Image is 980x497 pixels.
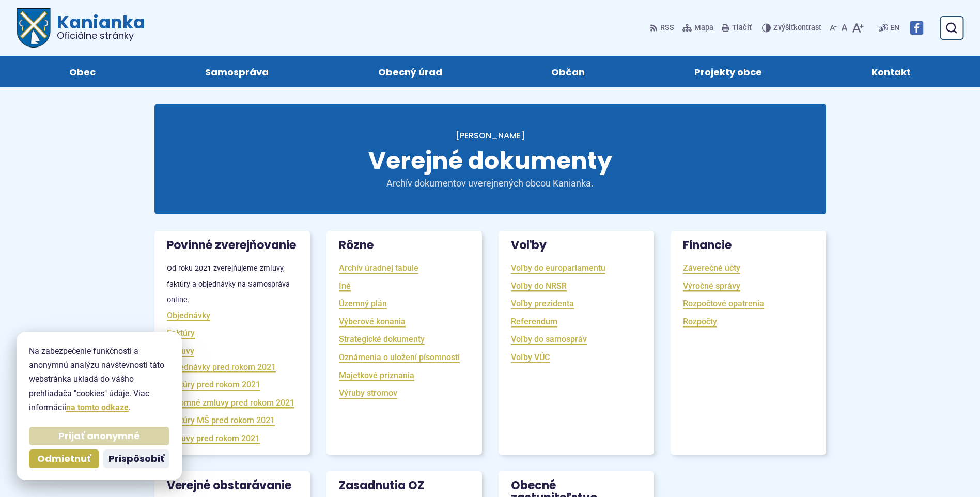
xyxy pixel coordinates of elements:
[850,17,866,39] button: Zväčšiť veľkosť písma
[339,351,460,363] a: Oznámenia o uložení písomnosti
[167,345,194,357] a: Zmluvy
[339,369,414,381] a: Majetkové priznania
[51,13,145,40] span: Kanianka
[551,56,585,87] span: Občan
[167,397,294,409] a: Nájomné zmluvy pred rokom 2021
[334,56,487,87] a: Obecný úrad
[167,264,290,304] small: Od roku 2021 zverejňujeme zmluvy, faktúry a objednávky na Samospráva online.
[694,22,713,34] span: Mapa
[762,17,823,39] button: Zvýšiťkontrast
[660,22,674,34] span: RSS
[167,432,260,444] a: Zmluvy pred rokom 2021
[511,316,557,328] a: Referendum
[456,130,525,142] a: [PERSON_NAME]
[339,298,387,309] a: Územný plán
[66,402,129,412] a: na tomto odkaze
[339,333,425,345] a: Strategické dokumenty
[29,449,99,468] button: Odmietnuť
[828,17,839,39] button: Zmenšiť veľkosť písma
[511,262,605,274] a: Voľby do europarlamentu
[511,280,567,292] a: Voľby do NRSR
[683,298,764,309] a: Rozpočtové opatrenia
[368,144,612,177] span: Verejné dokumenty
[167,361,276,373] a: Objednávky pred rokom 2021
[29,344,169,414] p: Na zabezpečenie funkčnosti a anonymnú analýzu návštevnosti táto webstránka ukladá do vášho prehli...
[683,280,740,292] a: Výročné správy
[872,56,911,87] span: Kontakt
[366,178,614,190] p: Archív dokumentov uverejnených obcou Kanianka.
[511,351,550,363] a: Voľby VÚC
[25,56,140,87] a: Obec
[58,430,140,442] span: Prijať anonymné
[167,414,275,426] a: Faktúry MŠ pred rokom 2021
[732,24,752,33] span: Tlačiť
[37,453,91,465] span: Odmietnuť
[17,8,145,48] a: Logo Kanianka, prejsť na domovskú stránku.
[671,231,826,260] h3: Financie
[511,333,587,345] a: Voľby do samospráv
[694,56,762,87] span: Projekty obce
[326,231,482,260] h3: Rôzne
[57,31,145,40] span: Oficiálne stránky
[910,21,923,35] img: Prejsť na Facebook stránku
[827,56,955,87] a: Kontakt
[339,387,397,399] a: Výruby stromov
[161,56,313,87] a: Samospráva
[650,56,806,87] a: Projekty obce
[773,24,821,33] span: kontrast
[69,56,96,87] span: Obec
[507,56,630,87] a: Občan
[683,262,740,274] a: Záverečné účty
[378,56,442,87] span: Obecný úrad
[167,309,210,321] a: Objednávky
[773,23,794,32] span: Zvýšiť
[720,17,754,39] button: Tlačiť
[683,316,717,328] a: Rozpočty
[499,231,654,260] h3: Voľby
[511,298,574,309] a: Voľby prezidenta
[680,17,715,39] a: Mapa
[29,427,169,445] button: Prijať anonymné
[888,22,901,34] a: EN
[890,22,899,34] span: EN
[839,17,850,39] button: Nastaviť pôvodnú veľkosť písma
[167,379,260,391] a: Faktúry pred rokom 2021
[339,262,418,274] a: Archív úradnej tabule
[17,8,51,48] img: Prejsť na domovskú stránku
[205,56,269,87] span: Samospráva
[103,449,169,468] button: Prispôsobiť
[339,316,406,328] a: Výberové konania
[650,17,676,39] a: RSS
[339,280,351,292] a: Iné
[167,327,195,339] a: Faktúry
[154,231,310,260] h3: Povinné zverejňovanie
[108,453,164,465] span: Prispôsobiť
